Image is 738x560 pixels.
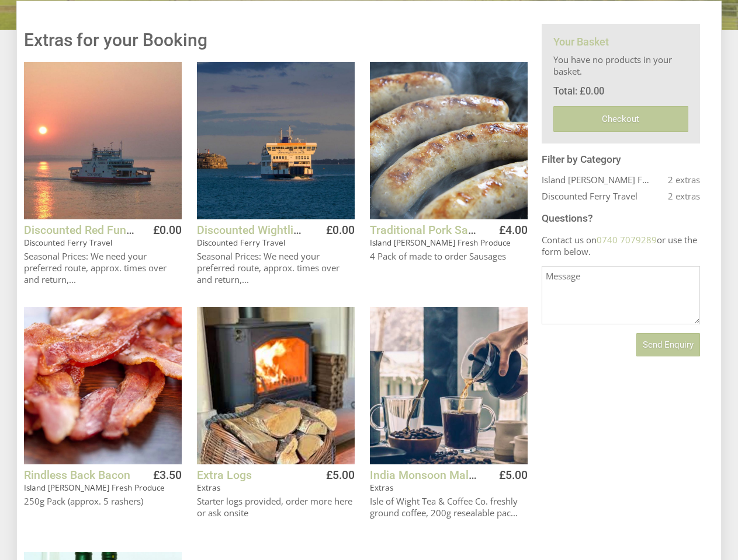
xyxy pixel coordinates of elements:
[197,468,252,482] a: Extra Logs
[24,62,182,219] img: Discounted Red Funnel Ferry Travel
[542,153,700,165] h3: Filter by Category
[553,86,688,97] h4: Total: £0.00
[326,223,355,237] h4: £0.00
[597,234,657,246] a: 0740 7079289
[653,190,700,202] p: 2 extras
[370,223,505,237] a: Traditional Pork Sausages
[24,495,182,535] p: 250g Pack (approx. 5 rashers)
[24,237,112,248] a: Discounted Ferry Travel
[197,62,355,219] img: Discounted Wightlink Ferry Travel
[153,468,182,482] h4: £3.50
[197,250,355,290] p: Seasonal Prices: We need your preferred route, approx. times over and return,...
[653,174,700,185] p: 2 extras
[197,307,355,464] img: Extra Logs
[326,468,355,482] h4: £5.00
[24,30,207,50] a: Extras for your Booking
[24,223,205,237] a: Discounted Red Funnel Ferry Travel
[370,237,511,248] a: Island [PERSON_NAME] Fresh Produce
[24,307,182,464] img: Rindless Back Bacon
[153,223,182,237] h4: £0.00
[197,223,369,237] a: Discounted Wightlink Ferry Travel
[370,307,528,464] img: India Monsoon Malabar 200g
[197,495,355,535] p: Starter logs provided, order more here or ask onsite
[542,190,653,202] a: Discounted Ferry Travel
[197,237,285,248] a: Discounted Ferry Travel
[24,468,130,482] a: Rindless Back Bacon
[553,36,609,48] a: Your Basket
[370,482,393,493] a: Extras
[370,250,528,290] p: 4 Pack of made to order Sausages
[499,468,528,482] h4: £5.00
[542,174,653,185] a: Island [PERSON_NAME] Fresh Produce
[542,234,700,257] p: Contact us on or use the form below.
[24,482,165,493] a: Island [PERSON_NAME] Fresh Produce
[197,482,220,493] a: Extras
[24,250,182,290] p: Seasonal Prices: We need your preferred route, approx. times over and return,...
[643,339,694,350] span: Send Enquiry
[553,106,688,132] a: Checkout
[370,468,521,482] a: India Monsoon Malabar 200g
[542,212,700,224] h3: Questions?
[370,62,528,219] img: Traditional Pork Sausages
[370,495,528,535] p: Isle of Wight Tea & Coffee Co. freshly ground coffee, 200g resealable pac...
[553,54,688,77] p: You have no products in your basket.
[636,333,700,356] button: Send Enquiry
[499,223,528,237] h4: £4.00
